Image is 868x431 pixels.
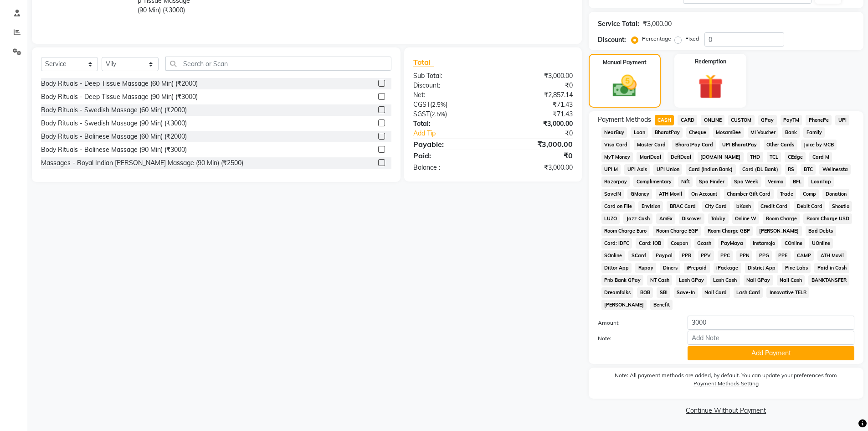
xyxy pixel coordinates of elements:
div: ₹3,000.00 [493,163,580,172]
span: Card (DL Bank) [740,164,781,175]
span: Card (Indian Bank) [686,164,736,175]
div: Body Rituals - Swedish Massage (90 Min) (₹3000) [41,119,187,128]
span: DefiDeal [668,152,694,162]
span: On Account [688,189,720,199]
span: [PERSON_NAME] [601,300,647,310]
button: Add Payment [688,346,854,360]
span: UOnline [809,238,833,249]
span: Nail Cash [777,275,805,286]
span: UPI Axis [624,164,650,175]
span: Complimentary [633,177,674,187]
div: ₹0 [508,129,580,138]
div: Sub Total: [406,71,493,81]
span: Lash Cash [710,275,740,286]
div: Discount: [598,35,626,45]
span: Shoutlo [829,201,852,212]
span: SGST [413,110,430,118]
span: Visa Card [601,140,631,150]
span: ATH Movil [656,189,685,199]
span: Pine Labs [782,263,811,273]
span: Pnb Bank GPay [601,275,644,286]
span: LoanTap [808,177,834,187]
span: BOB [637,287,653,298]
span: bKash [734,201,754,212]
span: Chamber Gift Card [724,189,774,199]
label: Note: [591,334,681,343]
span: BharatPay Card [672,140,716,150]
span: TCL [767,152,781,162]
span: Jazz Cash [623,213,652,224]
span: Donation [822,189,849,199]
span: PPN [736,250,752,261]
div: ₹2,857.14 [493,90,580,100]
span: 2.5% [431,110,445,118]
span: Card: IOB [636,238,664,249]
div: ( ) [406,100,493,109]
span: RS [785,164,797,175]
span: Room Charge GBP [704,226,753,236]
span: Benefit [650,300,673,310]
span: Discover [679,213,704,224]
span: NT Cash [647,275,672,286]
span: Razorpay [601,177,630,187]
span: UPI [835,115,849,125]
span: 2.5% [432,101,446,108]
div: Body Rituals - Deep Tissue Massage (90 Min) (₹3000) [41,92,198,102]
span: NearBuy [601,127,627,138]
span: ONLINE [701,115,724,125]
span: Nail Card [702,287,730,298]
input: Amount [688,316,854,330]
div: ₹0 [493,81,580,90]
span: Dreamfolks [601,287,634,298]
span: UPI M [601,164,621,175]
span: Venmo [765,177,786,187]
span: [DOMAIN_NAME] [698,152,744,162]
span: PayMaya [718,238,746,249]
div: ( ) [406,109,493,119]
span: AmEx [656,213,675,224]
span: Bank [782,127,800,138]
span: Total [413,57,434,67]
span: Lash GPay [676,275,707,286]
span: Card M [809,152,832,162]
input: Search or Scan [165,57,391,71]
span: District App [745,263,779,273]
span: Trade [777,189,796,199]
div: Discount: [406,81,493,90]
span: PayTM [781,115,802,125]
span: CARD [678,115,697,125]
span: UPI Union [653,164,682,175]
span: CUSTOM [728,115,755,125]
span: [PERSON_NAME] [756,226,802,236]
span: Payment Methods [598,115,651,125]
div: ₹71.43 [493,100,580,109]
input: Add Note [688,331,854,345]
div: ₹0 [493,150,580,161]
label: Payment Methods Setting [693,379,759,388]
span: GPay [758,115,777,125]
span: Coupon [668,238,691,249]
span: Bad Debts [806,226,836,236]
div: Balance : [406,163,493,172]
span: Dittor App [601,263,632,273]
span: iPrepaid [684,263,710,273]
div: Paid: [406,150,493,161]
span: CEdge [785,152,806,162]
div: Total: [406,119,493,129]
span: Cheque [686,127,709,138]
div: Net: [406,90,493,100]
span: PPC [718,250,733,261]
span: Gcash [694,238,714,249]
div: Payable: [406,139,493,150]
span: MyT Money [601,152,633,162]
span: Card: IDFC [601,238,632,249]
div: ₹3,000.00 [643,19,672,29]
span: BharatPay [652,127,683,138]
span: PPV [698,250,714,261]
span: BFL [790,177,804,187]
div: ₹3,000.00 [493,139,580,150]
span: PhonePe [806,115,832,125]
span: CAMP [794,250,814,261]
span: Innovative TELR [766,287,809,298]
span: Nift [678,177,693,187]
